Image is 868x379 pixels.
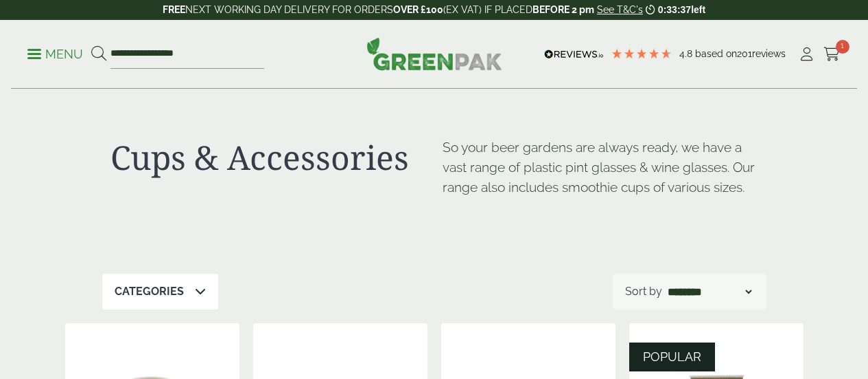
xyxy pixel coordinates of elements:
span: POPULAR [643,349,701,364]
strong: FREE [163,4,185,15]
strong: BEFORE 2 pm [532,4,594,15]
span: 1 [836,40,849,54]
span: reviews [752,48,786,59]
div: 4.79 Stars [611,47,672,60]
p: Categories [115,283,184,300]
img: REVIEWS.io [544,50,604,59]
strong: OVER £100 [393,4,443,15]
a: 1 [823,44,841,65]
span: Based on [695,48,737,59]
i: Cart [823,47,841,61]
i: My Account [798,47,815,61]
p: Menu [27,46,83,63]
p: Sort by [625,283,662,300]
span: left [691,4,705,15]
a: Menu [27,46,83,60]
h1: Cups & Accessories [110,138,426,177]
span: 4.8 [679,48,695,59]
span: 0:33:37 [658,4,691,15]
a: See T&C's [597,4,643,15]
select: Shop order [665,283,754,300]
span: 201 [737,48,752,59]
img: GreenPak Supplies [366,37,502,70]
p: So your beer gardens are always ready, we have a vast range of plastic pint glasses & wine glasse... [443,138,758,197]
